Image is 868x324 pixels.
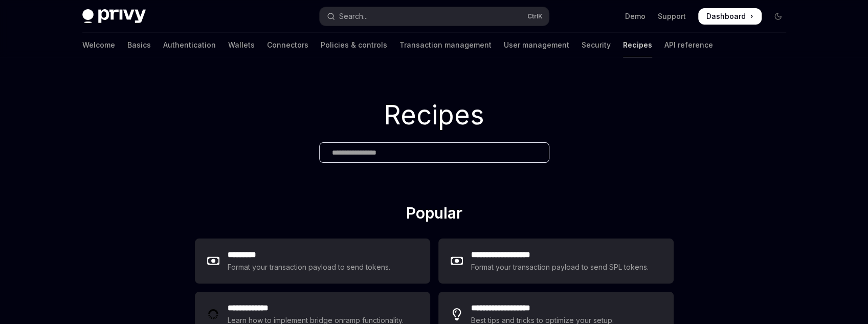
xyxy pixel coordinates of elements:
[228,261,391,273] div: Format your transaction payload to send tokens.
[320,7,549,26] button: Open search
[399,33,492,57] a: Transaction management
[770,8,786,25] button: Toggle dark mode
[664,33,713,57] a: API reference
[698,8,762,25] a: Dashboard
[623,33,652,57] a: Recipes
[471,261,650,273] div: Format your transaction payload to send SPL tokens.
[195,239,430,284] a: **** ****Format your transaction payload to send tokens.
[504,33,569,57] a: User management
[127,33,151,57] a: Basics
[195,204,674,226] h2: Popular
[339,10,368,23] div: Search...
[658,11,686,21] a: Support
[527,12,543,20] span: Ctrl K
[82,9,146,24] img: dark logo
[625,11,646,21] a: Demo
[267,33,308,57] a: Connectors
[582,33,611,57] a: Security
[228,33,255,57] a: Wallets
[321,33,387,57] a: Policies & controls
[163,33,216,57] a: Authentication
[706,11,746,21] span: Dashboard
[82,33,115,57] a: Welcome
